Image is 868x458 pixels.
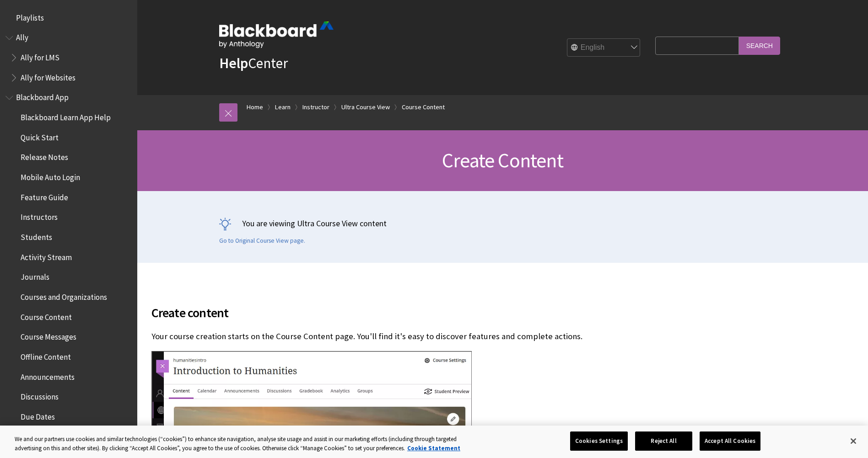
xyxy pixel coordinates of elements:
nav: Book outline for Playlists [5,10,132,26]
a: Instructor [302,101,329,113]
span: Instructors [21,210,58,222]
img: Blackboard by Anthology [219,21,334,48]
span: Due Dates [21,409,55,421]
button: Cookies Settings [570,431,628,451]
span: Course Messages [21,330,76,342]
span: Discussions [21,389,59,401]
button: Close [843,431,863,451]
a: Ultra Course View [341,101,390,113]
p: You are viewing Ultra Course View content [219,218,787,229]
span: Ally [16,30,28,43]
span: Quick Start [21,130,59,142]
span: Courses and Organizations [21,289,107,302]
button: Reject All [635,431,692,451]
span: Ally for LMS [21,50,59,62]
span: Create content [151,303,719,322]
div: We and our partners use cookies and similar technologies (“cookies”) to enhance site navigation, ... [15,435,477,453]
span: Mobile Auto Login [21,170,80,182]
strong: Help [219,54,248,72]
a: Course Content [402,101,445,113]
a: HelpCenter [219,54,288,72]
span: Activity Stream [21,250,72,262]
select: Site Language Selector [567,39,641,57]
span: Create Content [442,148,563,173]
span: Blackboard App [16,90,69,102]
span: Ally for Websites [21,70,75,82]
span: Release Notes [21,150,68,162]
p: Your course creation starts on the Course Content page. You'll find it's easy to discover feature... [151,330,719,342]
a: Home [247,101,263,113]
span: Students [21,229,52,242]
span: Course Content [21,309,72,322]
a: Learn [275,101,291,113]
button: Accept All Cookies [700,431,760,451]
span: Feature Guide [21,190,68,202]
span: Blackboard Learn App Help [21,110,111,122]
a: Go to Original Course View page. [219,237,305,245]
span: Playlists [16,10,44,22]
input: Search [739,37,780,54]
span: Offline Content [21,349,71,362]
nav: Book outline for Anthology Ally Help [5,30,132,85]
span: Announcements [21,369,75,382]
a: More information about your privacy, opens in a new tab [407,444,460,452]
span: Journals [21,270,49,282]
